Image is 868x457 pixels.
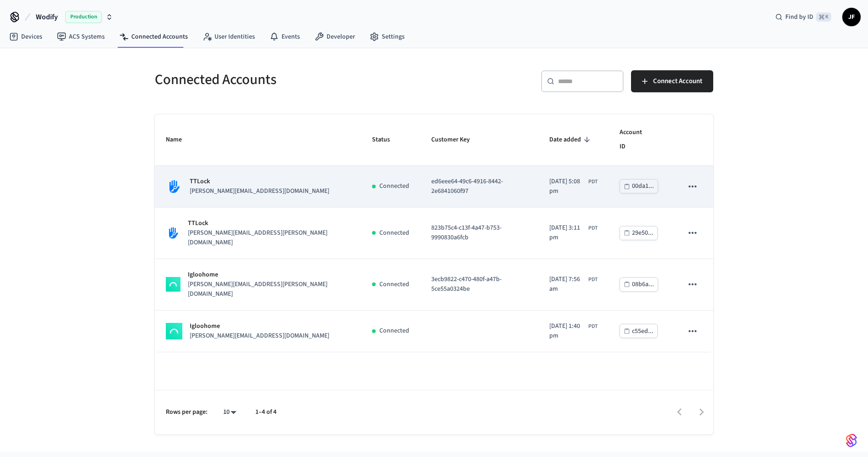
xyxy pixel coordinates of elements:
img: TTLock Logo, Square [166,178,182,195]
p: ed6eee64-49c6-4916-8442-2e6841060f97 [431,177,527,196]
img: SeamLogoGradient.69752ec5.svg [846,433,857,448]
a: Connected Accounts [112,28,195,45]
button: 00da1... [620,179,658,193]
span: [DATE] 7:56 am [549,275,586,294]
button: JF [842,8,861,26]
div: America/Los_Angeles [549,322,597,341]
span: [DATE] 5:08 pm [549,177,586,196]
p: Connected [379,280,409,289]
button: 08b6a... [620,277,658,292]
span: Account ID [620,125,661,154]
a: Developer [307,28,362,45]
p: [PERSON_NAME][EMAIL_ADDRESS][DOMAIN_NAME] [190,186,329,196]
span: PDT [588,276,597,284]
p: 1–4 of 4 [255,407,276,417]
span: ⌘ K [816,12,831,22]
div: 08b6a... [632,279,654,290]
span: Production [65,11,102,23]
p: Igloohome [188,270,350,280]
p: TTLock [188,219,350,228]
p: [PERSON_NAME][EMAIL_ADDRESS][PERSON_NAME][DOMAIN_NAME] [188,228,350,248]
div: Find by ID⌘ K [768,9,839,25]
span: Status [372,133,402,147]
p: Rows per page: [166,407,208,417]
span: PDT [588,322,597,331]
span: Wodify [36,11,58,23]
p: Connected [379,228,409,238]
span: Name [166,133,194,147]
img: igloohome_logo [166,277,180,292]
span: PDT [588,178,597,186]
a: Devices [2,28,50,45]
th: Customer Key [420,114,538,166]
a: ACS Systems [50,28,112,45]
div: c55ed... [632,326,654,337]
span: PDT [588,224,597,232]
div: America/Los_Angeles [549,275,597,294]
div: 00da1... [632,181,654,192]
span: JF [843,9,860,25]
table: sticky table [155,114,713,352]
span: [DATE] 1:40 pm [549,322,586,341]
p: Connected [379,326,409,336]
span: [DATE] 3:11 pm [549,223,586,243]
p: [PERSON_NAME][EMAIL_ADDRESS][PERSON_NAME][DOMAIN_NAME] [188,280,350,299]
span: Find by ID [785,12,813,22]
div: America/Los_Angeles [549,223,597,243]
p: 3ecb9822-c470-480f-a47b-5ce55a0324be [431,275,527,294]
p: Igloohome [190,322,329,331]
div: 10 [219,406,241,419]
button: Connect Account [631,70,713,92]
img: igloohome_logo [166,323,182,339]
a: User Identities [195,28,262,45]
button: 29e50... [620,226,658,240]
div: 29e50... [632,227,654,239]
p: TTLock [190,177,329,186]
a: Events [262,28,307,45]
p: [PERSON_NAME][EMAIL_ADDRESS][DOMAIN_NAME] [190,331,329,341]
a: Settings [362,28,412,45]
p: 823b75c4-c13f-4a47-b753-9990830a6fcb [431,223,527,243]
h5: Connected Accounts [155,70,428,89]
span: Connect Account [653,75,702,87]
p: Connected [379,181,409,191]
span: Date added [549,133,593,147]
div: America/Los_Angeles [549,177,597,196]
img: TTLock Logo, Square [166,226,180,240]
button: c55ed... [620,324,658,338]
